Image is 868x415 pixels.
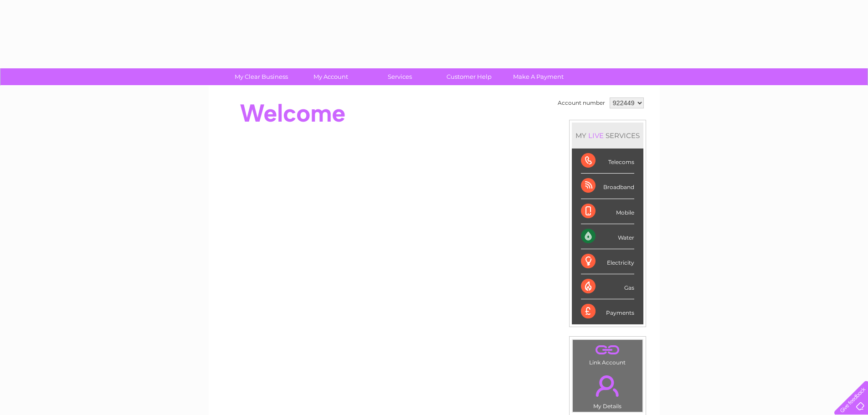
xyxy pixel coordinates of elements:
[572,339,643,368] td: Link Account
[224,68,299,85] a: My Clear Business
[572,368,643,412] td: My Details
[501,68,576,85] a: Make A Payment
[575,342,640,358] a: .
[581,199,634,224] div: Mobile
[431,68,507,85] a: Customer Help
[293,68,368,85] a: My Account
[362,68,437,85] a: Services
[555,95,607,111] td: Account number
[575,370,640,402] a: .
[581,224,634,249] div: Water
[581,174,634,199] div: Broadband
[581,299,634,324] div: Payments
[581,274,634,299] div: Gas
[581,249,634,274] div: Electricity
[572,123,643,149] div: MY SERVICES
[581,149,634,174] div: Telecoms
[586,131,606,140] div: LIVE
